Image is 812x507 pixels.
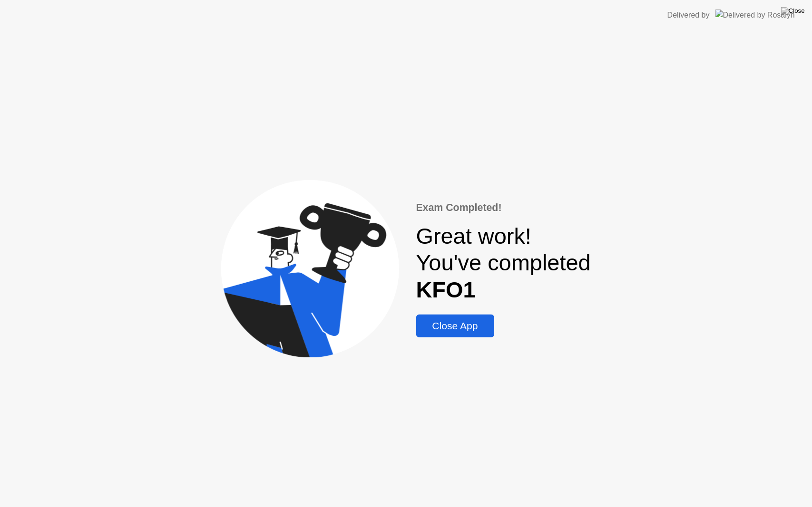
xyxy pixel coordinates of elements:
b: KFO1 [416,277,476,302]
img: Close [781,7,805,15]
button: Close App [416,315,494,337]
div: Exam Completed! [416,200,591,215]
div: Great work! You've completed [416,223,591,303]
img: Delivered by Rosalyn [715,10,795,20]
div: Delivered by [667,10,710,21]
div: Close App [419,320,491,332]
